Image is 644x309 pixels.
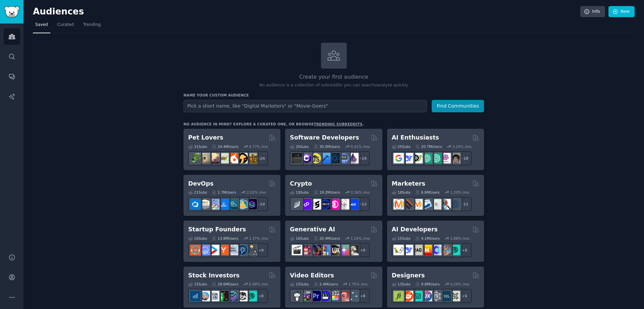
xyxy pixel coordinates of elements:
div: 0.48 % /mo [249,282,268,286]
img: indiehackers [228,245,238,255]
div: 0.26 % /mo [450,282,469,286]
div: 18 Sub s [392,190,411,195]
img: starryai [339,245,349,255]
img: Forex [209,291,219,301]
img: MarketingResearch [440,199,451,209]
img: OpenSourceAI [431,245,441,255]
img: premiere [311,291,321,301]
img: MistralAI [422,245,432,255]
img: UXDesign [422,291,432,301]
div: 30.0M Users [314,144,340,149]
img: deepdream [311,245,321,255]
img: csharp [301,153,312,163]
img: technicalanalysis [247,291,257,301]
div: 1.37 % /mo [249,236,268,241]
img: VideoEditors [320,291,330,301]
div: No audience in mind? Explore a curated one, or browse . [183,122,364,126]
span: Curated [57,22,74,28]
h2: Startup Founders [188,225,246,234]
h2: Designers [392,271,425,280]
img: postproduction [348,291,359,301]
h2: Pet Lovers [188,133,223,142]
a: New [608,6,635,17]
img: content_marketing [393,199,404,209]
img: googleads [431,199,441,209]
div: + 14 [254,197,268,211]
img: Rag [412,245,423,255]
img: OpenAIDev [440,153,451,163]
a: trending subreddits [314,122,362,126]
div: 2.88 % /mo [450,236,469,241]
div: + 12 [356,197,370,211]
img: DevOpsLinks [218,199,229,209]
img: chatgpt_promptDesign [422,153,432,163]
img: leopardgeckos [209,153,219,163]
div: 6.6M Users [415,190,440,195]
div: 9.8M Users [415,282,440,286]
img: bigseo [403,199,413,209]
a: Info [580,6,605,17]
img: ValueInvesting [200,291,210,301]
h2: DevOps [188,180,214,188]
img: ethstaker [311,199,321,209]
img: azuredevops [190,199,201,209]
img: Docker_DevOps [209,199,219,209]
div: 4.1M Users [415,236,440,241]
div: 1.26 % /mo [351,236,370,241]
img: GummySearch logo [4,6,19,18]
div: + 11 [458,197,472,211]
a: Curated [55,20,76,33]
img: OnlineMarketing [450,199,460,209]
img: SaaS [200,245,210,255]
div: 16 Sub s [290,236,309,241]
div: + 19 [356,151,370,165]
div: + 6 [458,289,472,303]
img: typography [393,291,404,301]
img: cockatiel [228,153,238,163]
div: + 9 [356,243,370,257]
img: UX_Design [450,291,460,301]
h2: AI Developers [392,225,438,234]
div: 0.77 % /mo [249,144,268,149]
div: 16 Sub s [188,236,207,241]
img: AskComputerScience [339,153,349,163]
div: 20.4M Users [314,236,340,241]
a: Trending [81,20,103,33]
img: FluxAI [329,245,340,255]
img: Youtubevideo [339,291,349,301]
img: Entrepreneurship [237,245,248,255]
img: UI_Design [412,291,423,301]
img: learndesign [440,291,451,301]
h2: Stock Investors [188,271,239,280]
div: 15 Sub s [290,282,309,286]
img: llmops [440,245,451,255]
img: logodesign [403,291,413,301]
img: editors [301,291,312,301]
button: Find Communities [432,100,484,112]
img: aws_cdk [237,199,248,209]
img: EntrepreneurRideAlong [190,245,201,255]
img: aivideo [292,245,302,255]
p: An audience is a collection of subreddits you can search/analyze quickly [183,82,484,88]
img: platformengineering [228,199,238,209]
div: + 9 [254,243,268,257]
img: DeepSeek [403,153,413,163]
img: swingtrading [237,291,248,301]
img: DreamBooth [348,245,359,255]
img: AIDevelopersSociety [450,245,460,255]
a: Saved [33,20,50,33]
h2: Create your first audience [183,73,484,81]
img: iOSProgramming [320,153,330,163]
img: ArtificalIntelligence [450,153,460,163]
div: 15 Sub s [392,236,411,241]
img: finalcutpro [329,291,340,301]
div: 20.7M Users [415,144,442,149]
img: sdforall [320,245,330,255]
h2: AI Enthusiasts [392,133,439,142]
img: DeepSeek [403,245,413,255]
div: 24.4M Users [212,144,238,149]
div: 31 Sub s [188,144,207,149]
img: AItoolsCatalog [412,153,423,163]
div: 28.6M Users [212,282,238,286]
div: 1.20 % /mo [450,190,469,195]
